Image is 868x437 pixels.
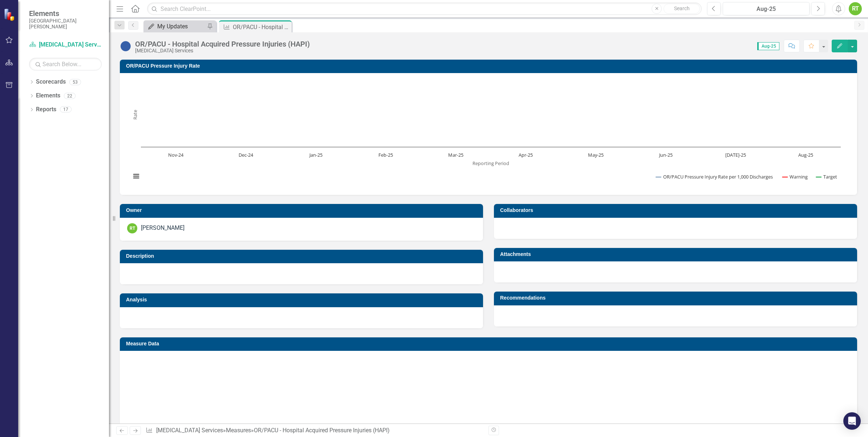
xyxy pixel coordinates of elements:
h3: Owner [126,208,479,213]
text: Jan-25 [309,152,323,158]
button: Aug-25 [723,2,810,15]
text: Nov-24 [168,152,184,158]
h3: Description [126,253,479,259]
div: OR/PACU - Hospital Acquired Pressure Injuries (HAPI) [135,40,310,48]
div: 53 [69,79,81,85]
text: Rate [132,110,138,120]
text: Aug-25 [798,152,813,158]
a: [MEDICAL_DATA] Services [29,41,102,49]
button: RT [849,2,862,15]
div: 22 [64,93,76,99]
text: Reporting Period [472,160,509,167]
div: » » [146,426,483,435]
h3: Recommendations [500,295,853,301]
h3: Analysis [126,297,479,302]
text: Jun-25 [658,152,673,158]
div: RT [127,223,137,233]
span: Aug-25 [757,42,779,50]
a: Scorecards [36,78,66,86]
a: Measures [226,427,251,434]
a: Elements [36,92,60,100]
input: Search ClearPoint... [147,3,702,15]
img: No Information [120,40,131,52]
input: Search Below... [29,58,102,71]
a: Reports [36,105,56,114]
h3: Collaborators [500,208,853,213]
h3: Attachments [500,252,853,257]
div: [MEDICAL_DATA] Services [135,48,310,53]
button: Show Warning [782,173,808,180]
div: OR/PACU - Hospital Acquired Pressure Injuries (HAPI) [254,427,390,434]
div: [PERSON_NAME] [141,224,184,232]
h3: OR/PACU Pressure Injury Rate [126,63,853,69]
small: [GEOGRAPHIC_DATA][PERSON_NAME] [29,18,102,30]
img: ClearPoint Strategy [4,8,16,21]
svg: Interactive chart [127,79,844,188]
button: Show OR/PACU Pressure Injury Rate per 1,000 Discharges [656,173,775,180]
text: Feb-25 [378,152,393,158]
text: Dec-24 [239,152,253,158]
h3: Measure Data [126,341,853,346]
a: My Updates [145,22,205,31]
span: Search [674,5,690,11]
button: Search [664,4,700,14]
div: Open Intercom Messenger [843,412,861,430]
div: Chart. Highcharts interactive chart. [127,79,850,188]
button: View chart menu, Chart [131,171,141,181]
text: May-25 [588,152,604,158]
button: Show Target [816,173,837,180]
a: [MEDICAL_DATA] Services [156,427,223,434]
div: 17 [60,107,72,113]
div: Aug-25 [725,5,807,13]
div: My Updates [157,22,205,31]
text: Apr-25 [519,152,533,158]
text: [DATE]-25 [725,152,746,158]
span: Elements [29,9,102,18]
div: OR/PACU - Hospital Acquired Pressure Injuries (HAPI) [233,23,290,32]
text: Mar-25 [448,152,463,158]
